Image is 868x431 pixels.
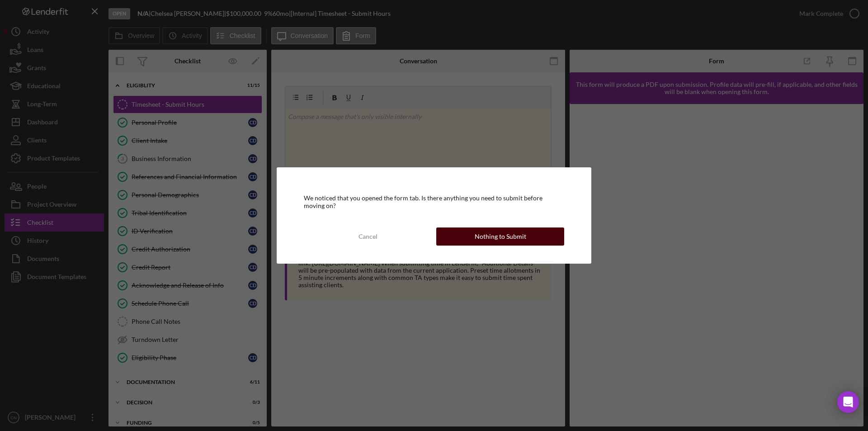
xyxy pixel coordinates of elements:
[304,227,432,246] button: Cancel
[304,194,564,209] div: We noticed that you opened the form tab. Is there anything you need to submit before moving on?
[837,391,859,413] div: Open Intercom Messenger
[359,227,377,246] div: Cancel
[436,227,564,246] button: Nothing to Submit
[475,227,526,246] div: Nothing to Submit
